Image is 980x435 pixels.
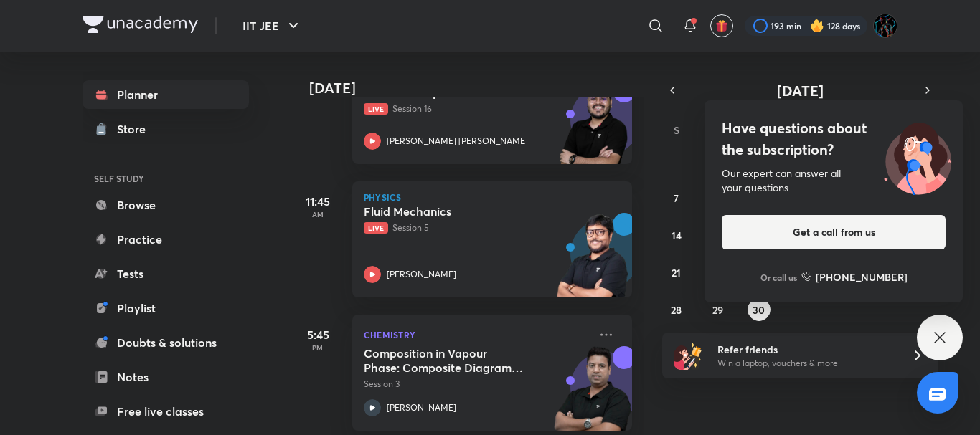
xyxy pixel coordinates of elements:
button: September 28, 2025 [665,298,688,321]
button: September 30, 2025 [748,298,771,321]
span: Live [364,222,388,234]
a: Planner [83,80,249,109]
a: Free live classes [83,397,249,426]
img: unacademy [553,213,632,312]
img: Umang Raj [873,14,897,38]
button: September 21, 2025 [665,261,688,284]
img: unacademy [553,80,632,178]
a: Store [83,115,249,143]
abbr: September 7, 2025 [674,191,679,205]
h5: 11:45 [289,193,347,210]
img: referral [674,341,702,370]
span: Live [364,103,388,115]
a: Playlist [83,294,249,322]
a: Company Logo [83,16,198,37]
abbr: Sunday [674,123,679,137]
a: [PHONE_NUMBER] [801,269,908,285]
button: September 14, 2025 [665,224,688,247]
h6: SELF STUDY [83,166,249,191]
button: [DATE] [682,80,918,100]
h4: Have questions about the subscription? [722,118,946,161]
p: Or call us [760,271,797,284]
h5: Fluid Mechanics [364,204,542,219]
abbr: September 14, 2025 [672,229,682,242]
p: AM [289,210,347,219]
div: Our expert can answer all your questions [722,166,946,195]
p: Win a laptop, vouchers & more [717,357,894,370]
p: [PERSON_NAME] [PERSON_NAME] [387,135,528,148]
h4: [DATE] [309,80,646,97]
p: Session 3 [364,378,589,391]
span: [DATE] [777,81,824,100]
h5: Composition in Vapour Phase: Composite Diagrams and Problem Solving [364,346,542,375]
abbr: September 21, 2025 [672,266,681,279]
div: Store [117,120,154,138]
button: avatar [710,14,733,37]
a: Notes [83,363,249,391]
button: September 7, 2025 [665,186,688,209]
abbr: September 28, 2025 [671,303,682,317]
h5: 5:45 [289,326,347,343]
button: September 29, 2025 [706,298,729,321]
p: Chemistry [364,326,589,343]
p: PM [289,343,347,352]
img: streak [810,19,824,33]
abbr: September 29, 2025 [712,303,723,317]
p: [PERSON_NAME] [387,268,456,281]
img: ttu_illustration_new.svg [872,118,963,195]
p: Session 5 [364,221,589,234]
h6: Refer friends [717,342,894,357]
p: Physics [364,193,621,201]
p: [PERSON_NAME] [387,401,456,414]
h6: [PHONE_NUMBER] [816,269,908,285]
img: Company Logo [83,16,198,33]
p: Session 16 [364,102,589,115]
a: Browse [83,191,249,219]
a: Practice [83,225,249,254]
button: Get a call from us [722,215,946,249]
a: Tests [83,259,249,288]
button: IIT JEE [234,11,311,40]
abbr: September 30, 2025 [753,303,765,317]
a: Doubts & solutions [83,328,249,357]
img: avatar [715,19,728,32]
